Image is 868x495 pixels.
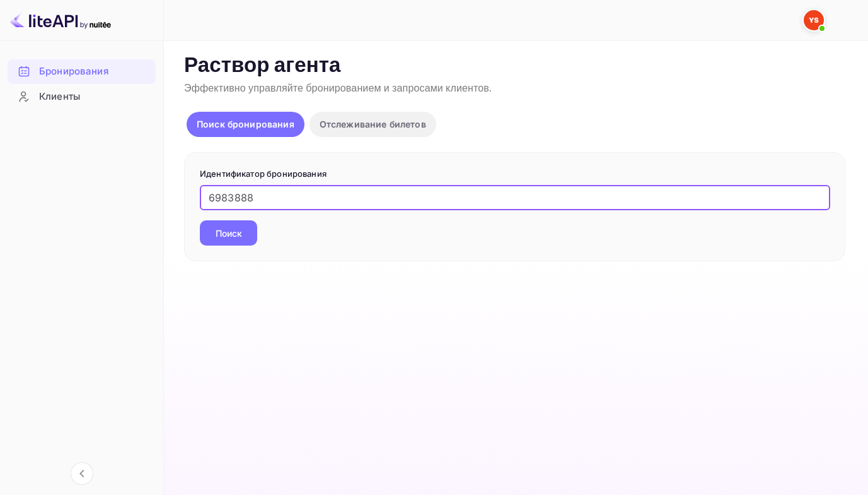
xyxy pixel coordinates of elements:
[10,10,111,30] img: Логотип LiteAPI
[71,462,93,485] button: Свернуть навигацию
[184,52,341,80] ya-tr-span: Раствор агента
[200,169,327,179] ya-tr-span: Идентификатор бронирования
[320,119,426,129] ya-tr-span: Отслеживание билетов
[39,64,108,79] ya-tr-span: Бронирования
[8,59,156,83] a: Бронирования
[197,119,294,129] ya-tr-span: Поиск бронирования
[8,85,156,109] div: Клиенты
[804,10,824,30] img: Служба Поддержки Яндекса
[184,82,492,95] ya-tr-span: Эффективно управляйте бронированием и запросами клиентов.
[8,85,156,108] a: Клиенты
[8,59,156,84] div: Бронирования
[216,227,242,240] ya-tr-span: Поиск
[200,185,830,210] input: Введите идентификатор бронирования (например, 63782194)
[39,90,80,104] ya-tr-span: Клиенты
[200,220,257,246] button: Поиск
